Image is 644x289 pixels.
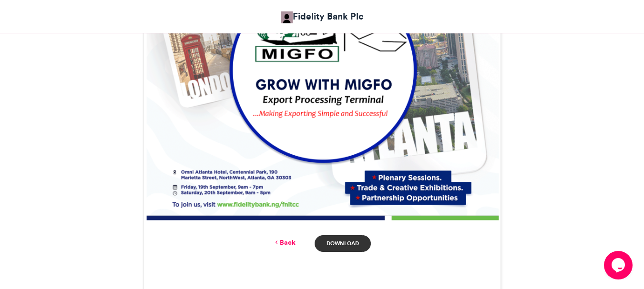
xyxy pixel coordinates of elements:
[315,235,370,252] a: Download
[273,238,296,248] a: Back
[604,251,634,279] iframe: chat widget
[281,10,364,23] a: Fidelity Bank Plc
[281,11,293,23] img: Fidelity Bank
